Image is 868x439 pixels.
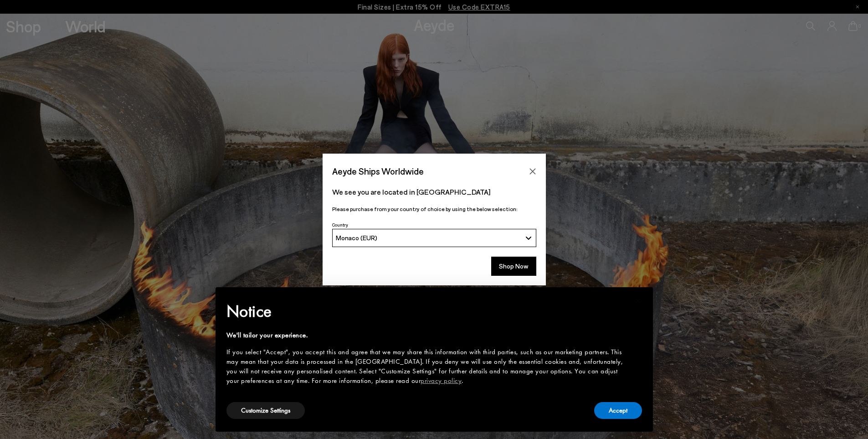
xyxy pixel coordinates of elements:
[526,165,539,178] button: Close
[332,222,348,227] span: Country
[226,402,305,419] button: Customize Settings
[594,402,642,419] button: Accept
[421,376,462,385] a: privacy policy
[332,186,536,197] p: We see you are located in [GEOGRAPHIC_DATA]
[226,331,627,340] div: We'll tailor your experience.
[226,300,627,323] h2: Notice
[627,290,649,312] button: Close this notice
[332,205,536,213] p: Please purchase from your country of choice by using the below selection:
[226,347,627,386] div: If you select "Accept", you accept this and agree that we may share this information with third p...
[491,257,536,276] button: Shop Now
[336,234,377,242] span: Monaco (EUR)
[332,163,424,179] span: Aeyde Ships Worldwide
[635,294,641,308] span: ×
